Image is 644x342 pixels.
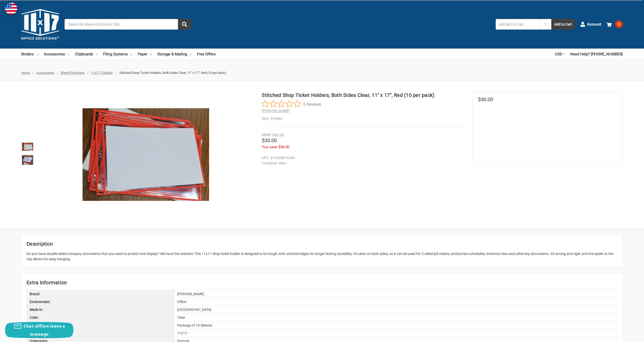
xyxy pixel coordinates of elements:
[27,251,617,262] div: Do you have double-sided company documents that you need to protect and display? We have the solu...
[587,22,601,27] span: Account
[262,161,462,166] dd: New
[496,19,539,30] input: Add SKU to Cart
[119,71,226,75] span: Stitched Shop Ticket Holders, Both Sides Clear, 11" x 17", Red (10 per pack)
[570,49,623,60] a: Need Help? [PHONE_NUMBER]
[65,19,191,30] input: Search by keyword, brand or SKU
[607,18,623,31] a: 0
[262,100,321,108] button: Rated 0 out of 5 stars from 0 reviews. Jump to reviews.
[174,290,617,298] div: [PERSON_NAME]
[197,49,216,60] a: Free Offers
[27,322,174,329] div: Sold By:
[174,306,617,313] div: [GEOGRAPHIC_DATA]
[27,314,174,321] div: Color:
[27,279,617,286] h2: Extra Information
[478,96,493,102] span: $30.00
[22,143,33,151] img: Stitched Shop Ticket Holders, Both Sides Clear, 11" x 17", Red
[174,329,617,337] div: 11x17
[61,71,85,75] a: Sheet Protectors
[36,71,54,75] a: Accessories
[27,306,174,313] div: Made in:
[83,108,209,201] img: Stitched Shop Ticket Holders, Both Sides Clear, 11" x 17", Red
[303,100,321,108] span: 0 Reviews
[174,322,617,329] div: Package of 10 Sleeves
[75,49,98,60] a: Clipboards
[91,71,113,75] a: 11x17 (Tabloid)
[24,323,65,337] span: Chat offline leave a message
[27,240,617,248] h2: Description
[262,91,464,99] h1: Stitched Shop Ticket Holders, Both Sides Clear, 11" x 17", Red (10 per pack)
[21,49,38,60] a: Binders
[138,49,152,60] a: Paper
[27,298,174,306] div: Environment:
[27,290,174,298] div: Brand:
[5,322,73,338] button: Chat offline leave a message
[555,49,565,60] a: USD
[174,314,617,321] div: Clear
[262,161,278,166] dt: Condition:
[262,137,277,143] span: $30.00
[22,155,33,165] img: Stitched Shop Ticket Holders, Both Sides Clear, 11" x 17", Red (10 per pack)
[551,19,575,30] button: Add to Cart
[103,49,132,60] a: Filing Systems
[262,155,269,161] dt: UPC:
[262,132,271,138] div: MSRP
[174,298,617,306] div: Office
[262,116,464,121] dd: 557860
[44,49,70,60] a: Accessories
[5,3,17,15] img: duty and tax information for United States
[272,133,284,137] span: $60.00
[262,116,269,121] dt: SKU:
[580,18,601,31] a: Account
[262,109,290,113] a: [PERSON_NAME]
[615,20,623,28] span: 0
[21,5,59,43] img: 11x17.com
[262,155,462,161] dd: 816628016459
[21,71,30,75] a: Home
[157,49,192,60] a: Storage & Mailing
[278,145,289,149] span: $30.00
[27,329,174,337] div: Media Size:
[262,145,277,149] span: You save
